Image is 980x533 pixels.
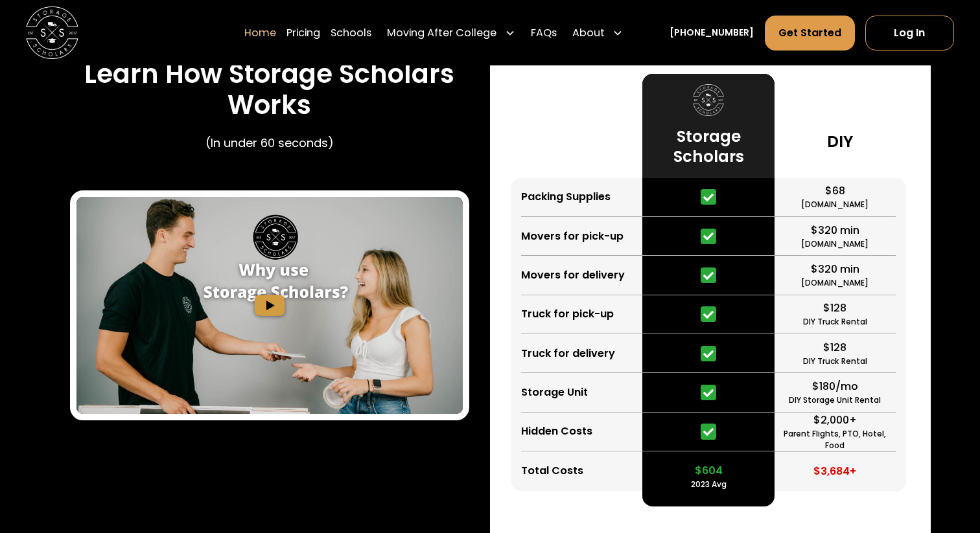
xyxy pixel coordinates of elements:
div: [DOMAIN_NAME] [801,238,869,250]
img: Storage Scholars main logo [26,6,78,59]
a: Schools [331,14,371,51]
div: Truck for delivery [521,346,615,361]
h3: Learn How Storage Scholars Works [70,58,469,121]
img: Storage Scholars - How it Works video. [76,197,463,414]
div: 2023 Avg [691,479,727,490]
div: About [572,25,605,40]
div: Packing Supplies [521,189,611,205]
div: About [567,14,628,51]
img: Storage Scholars logo. [693,84,724,115]
div: Movers for pick-up [521,229,624,244]
div: [DOMAIN_NAME] [801,277,869,289]
div: Moving After College [382,14,520,51]
div: Parent Flights, PTO, Hotel, Food [775,428,896,451]
div: $3,684+ [813,464,856,479]
a: open lightbox [76,197,463,414]
div: Moving After College [387,25,496,40]
div: Hidden Costs [521,424,592,439]
a: Get Started [765,15,855,50]
p: (In under 60 seconds) [205,134,334,152]
div: $180/mo [812,379,858,394]
h3: DIY [827,131,853,152]
div: Total Costs [521,463,583,479]
div: Storage Unit [521,385,588,400]
div: Movers for delivery [521,267,625,283]
div: $320 min [811,262,859,277]
div: $128 [823,301,846,316]
div: $2,000+ [813,413,857,428]
a: [PHONE_NUMBER] [670,26,754,40]
div: Truck for pick-up [521,306,614,322]
div: DIY Truck Rental [803,316,867,328]
a: Log In [865,15,954,50]
div: $68 [825,183,845,199]
div: [DOMAIN_NAME] [801,199,869,210]
a: Pricing [286,14,320,51]
div: $320 min [811,223,859,238]
div: DIY Truck Rental [803,356,867,367]
a: FAQs [531,14,557,51]
div: $604 [695,463,723,479]
div: DIY Storage Unit Rental [789,394,881,406]
a: Home [244,14,276,51]
h3: Storage Scholars [653,126,764,167]
div: $128 [823,340,846,356]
